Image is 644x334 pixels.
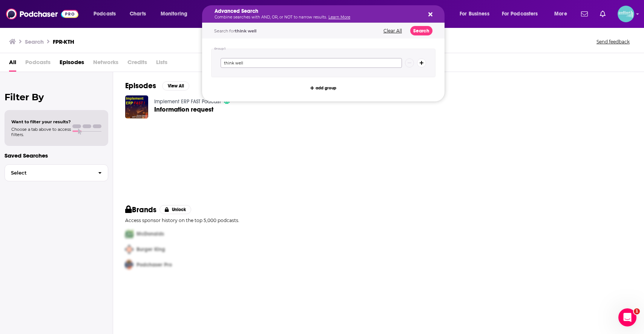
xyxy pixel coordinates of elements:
[125,205,156,214] h2: Brands
[316,86,336,90] span: add group
[136,262,172,268] span: Podchaser Pro
[5,170,92,175] span: Select
[125,81,156,90] h2: Episodes
[381,28,404,34] button: Clear All
[554,9,567,19] span: More
[502,9,538,19] span: For Podcasters
[460,9,489,19] span: For Business
[214,47,226,51] h4: Group 1
[578,8,591,20] a: Show notifications dropdown
[156,56,167,72] span: Lists
[308,83,339,92] button: add group
[122,226,136,242] img: First Pro Logo
[125,8,150,20] a: Charts
[11,127,71,137] span: Choose a tab above to access filters.
[497,8,549,20] button: open menu
[214,28,256,34] span: Search for
[634,308,640,314] span: 1
[328,15,350,20] a: Learn More
[618,6,634,22] span: Logged in as JessicaPellien
[161,9,187,19] span: Monitoring
[209,5,452,23] div: Search podcasts, credits, & more...
[136,246,165,253] span: Burger King
[9,56,16,72] a: All
[25,38,44,45] h3: Search
[215,9,420,14] h5: Advanced Search
[155,8,197,20] button: open menu
[6,7,78,21] img: Podchaser - Follow, Share and Rate Podcasts
[235,28,256,34] span: think well
[618,6,634,22] img: User Profile
[122,242,136,257] img: Second Pro Logo
[5,152,108,159] p: Saved Searches
[454,8,499,20] button: open menu
[618,6,634,22] button: Show profile menu
[154,98,221,105] a: Implement ERP FAST Podcast
[5,164,108,181] button: Select
[597,8,609,20] a: Show notifications dropdown
[25,56,51,72] span: Podcasts
[159,205,192,214] button: Unlock
[93,56,118,72] span: Networks
[127,56,147,72] span: Credits
[125,95,148,118] img: Information request
[162,81,189,90] button: View All
[549,8,577,20] button: open menu
[136,231,164,237] span: McDonalds
[410,26,432,35] button: Search
[94,9,116,19] span: Podcasts
[125,218,632,223] p: Access sponsor history on the top 5,000 podcasts.
[88,8,126,20] button: open menu
[221,58,402,68] input: Type a keyword or phrase...
[130,9,146,19] span: Charts
[215,15,420,19] p: Combine searches with AND, OR, or NOT to narrow results.
[154,106,213,113] a: Information request
[60,56,84,72] a: Episodes
[122,257,136,273] img: Third Pro Logo
[125,81,189,90] a: EpisodesView All
[11,119,71,124] span: Want to filter your results?
[5,92,108,103] h2: Filter By
[53,38,74,45] h3: FPR-KTH
[594,38,632,45] button: Send feedback
[618,308,636,326] iframe: Intercom live chat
